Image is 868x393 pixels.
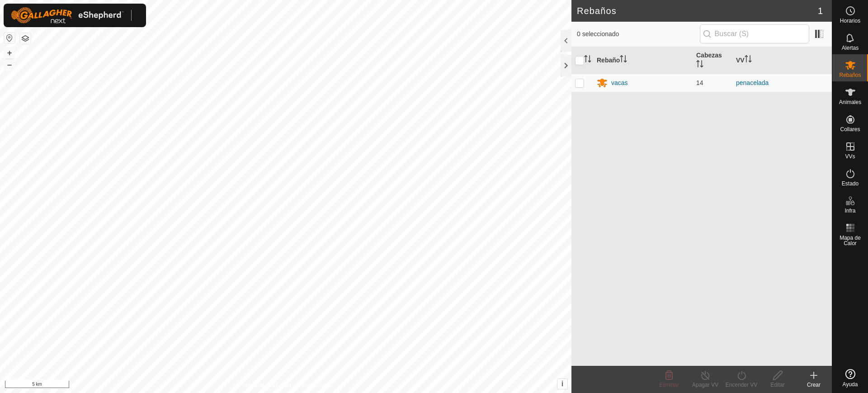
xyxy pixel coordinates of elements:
h2: Rebaños [577,5,818,16]
p-sorticon: Activar para ordenar [584,57,591,64]
button: – [4,59,15,70]
span: Mapa de Calor [835,235,866,246]
a: penacelada [736,79,769,86]
span: i [561,380,563,388]
span: Rebaños [839,72,861,78]
span: Eliminar [659,382,679,388]
div: Apagar VV [687,381,723,389]
button: i [557,379,567,389]
div: Editar [759,381,796,389]
span: Animales [839,99,861,105]
th: VV [732,47,832,74]
p-sorticon: Activar para ordenar [696,62,703,69]
span: Ayuda [843,382,858,387]
th: Cabezas [693,47,732,74]
input: Buscar (S) [700,24,809,43]
span: VVs [845,154,855,159]
a: Política de Privacidad [239,381,291,389]
th: Rebaño [593,47,693,74]
p-sorticon: Activar para ordenar [745,57,752,64]
span: Horarios [840,18,860,24]
span: Alertas [842,45,859,51]
button: Restablecer Mapa [4,33,15,43]
a: Contáctenos [302,381,332,389]
span: 0 seleccionado [577,29,700,39]
span: 14 [696,79,703,86]
div: vacas [611,78,628,88]
span: Estado [842,181,859,186]
div: Encender VV [723,381,759,389]
a: Ayuda [832,365,868,391]
p-sorticon: Activar para ordenar [620,57,627,64]
button: Capas del Mapa [20,33,31,44]
span: Collares [840,127,860,132]
span: Infra [844,208,855,213]
div: Crear [796,381,832,389]
img: Logo Gallagher [11,7,124,24]
button: + [4,47,15,58]
span: 1 [818,4,823,18]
